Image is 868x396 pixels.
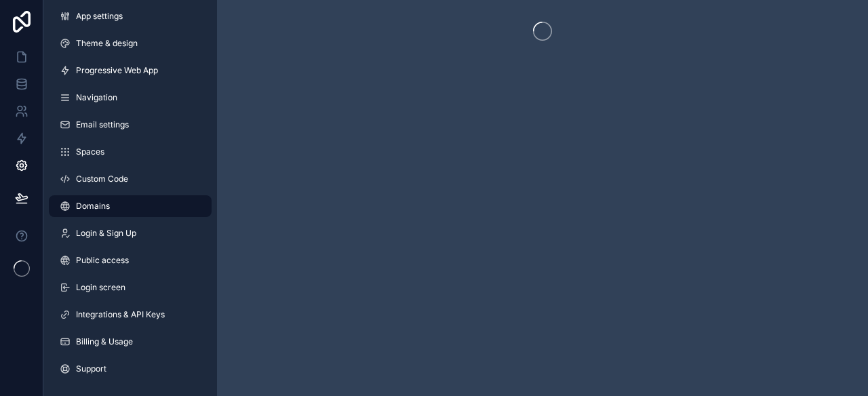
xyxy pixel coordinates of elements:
[76,228,136,239] span: Login & Sign Up
[76,65,158,76] span: Progressive Web App
[76,309,165,320] span: Integrations & API Keys
[76,282,125,293] span: Login screen
[76,11,123,22] span: App settings
[49,250,212,271] a: Public access
[76,174,128,184] span: Custom Code
[76,336,133,347] span: Billing & Usage
[76,38,138,49] span: Theme & design
[76,201,110,212] span: Domains
[49,304,212,325] a: Integrations & API Keys
[49,114,212,136] a: Email settings
[76,146,104,157] span: Spaces
[49,60,212,81] a: Progressive Web App
[76,363,106,374] span: Support
[49,87,212,108] a: Navigation
[49,331,212,353] a: Billing & Usage
[49,222,212,244] a: Login & Sign Up
[49,358,212,380] a: Support
[49,5,212,27] a: App settings
[49,33,212,54] a: Theme & design
[49,141,212,163] a: Spaces
[49,168,212,190] a: Custom Code
[49,277,212,298] a: Login screen
[49,195,212,217] a: Domains
[76,119,129,130] span: Email settings
[76,92,117,103] span: Navigation
[76,255,129,266] span: Public access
